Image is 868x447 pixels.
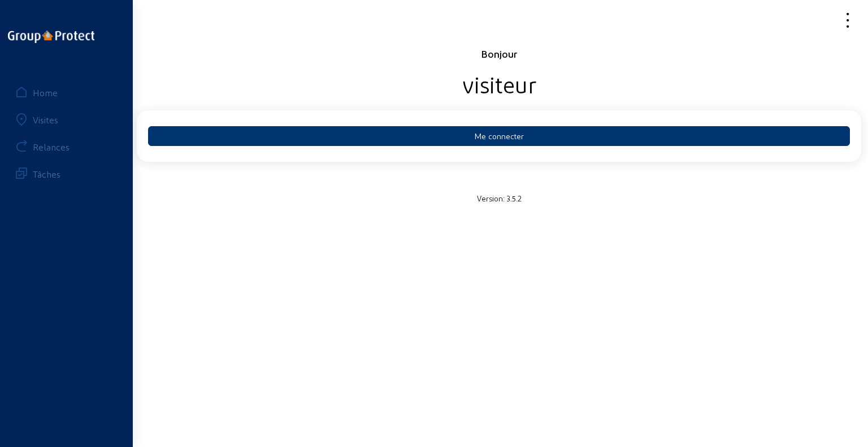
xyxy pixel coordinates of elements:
[137,70,861,98] div: visiteur
[7,160,126,187] a: Tâches
[148,126,850,146] button: Me connecter
[8,31,94,43] img: logo-oneline.png
[7,79,126,106] a: Home
[7,106,126,133] a: Visites
[33,169,60,179] div: Tâches
[33,87,58,98] div: Home
[137,47,861,61] div: Bonjour
[33,114,58,125] div: Visites
[7,133,126,160] a: Relances
[33,141,70,152] div: Relances
[477,194,522,203] small: Version: 3.5.2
